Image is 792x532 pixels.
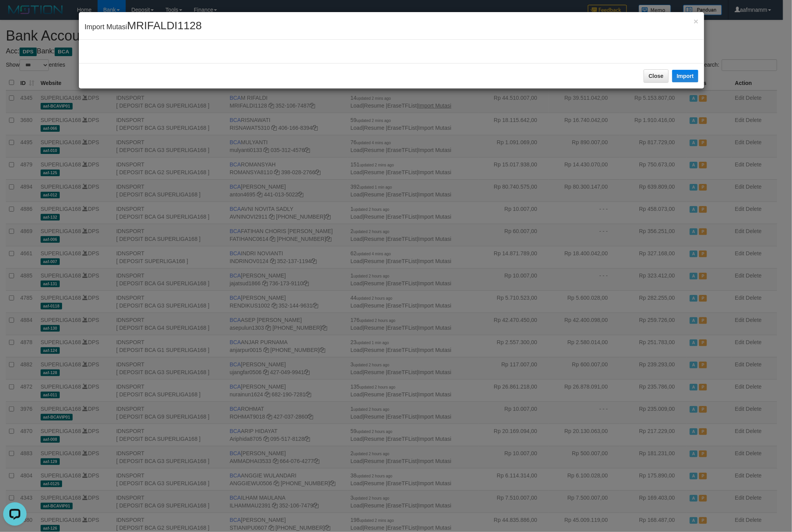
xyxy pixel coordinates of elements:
button: Import [672,70,699,82]
button: Open LiveChat chat widget [3,3,27,27]
button: Close [644,69,669,83]
span: MRIFALDI1128 [127,19,202,32]
button: Close [694,17,698,25]
span: × [694,17,698,26]
span: Import Mutasi [85,23,202,31]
